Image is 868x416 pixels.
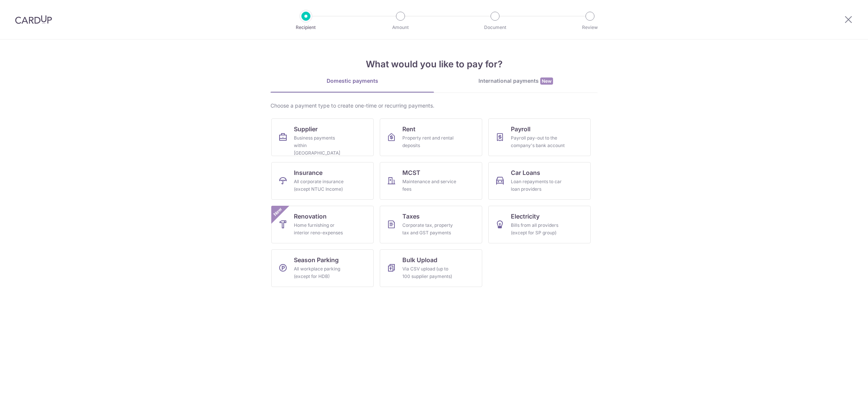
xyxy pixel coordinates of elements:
span: Insurance [294,168,322,177]
div: Domestic payments [270,77,434,85]
div: All corporate insurance (except NTUC Income) [294,178,348,193]
a: ElectricityBills from all providers (except for SP group) [488,206,591,243]
span: Car Loans [511,168,540,177]
span: Payroll [511,124,530,134]
a: Car LoansLoan repayments to car loan providers [488,162,591,200]
div: Via CSV upload (up to 100 supplier payments) [402,265,457,280]
span: Renovation [294,212,327,221]
div: International payments [434,77,598,85]
div: Loan repayments to car loan providers [511,178,565,193]
p: Amount [373,24,428,31]
span: Supplier [294,124,318,134]
p: Document [467,24,523,31]
a: InsuranceAll corporate insurance (except NTUC Income) [271,162,374,200]
div: Property rent and rental deposits [402,134,457,149]
a: Season ParkingAll workplace parking (except for HDB) [271,249,374,287]
div: Maintenance and service fees [402,178,457,193]
img: CardUp [15,15,52,24]
a: PayrollPayroll pay-out to the company's bank account [488,118,591,156]
div: All workplace parking (except for HDB) [294,265,348,280]
p: Review [562,24,618,31]
iframe: Opens a widget where you can find more information [820,393,860,412]
span: MCST [402,168,420,177]
span: New [272,206,284,218]
span: Rent [402,124,416,134]
span: Season Parking [294,255,339,264]
a: SupplierBusiness payments within [GEOGRAPHIC_DATA] [271,118,374,156]
div: Corporate tax, property tax and GST payments [402,222,457,237]
a: Bulk UploadVia CSV upload (up to 100 supplier payments) [380,249,482,287]
p: Recipient [278,24,334,31]
a: RentProperty rent and rental deposits [380,118,482,156]
h4: What would you like to pay for? [270,58,598,71]
span: Bulk Upload [402,255,437,264]
span: Electricity [511,212,539,221]
span: Taxes [402,212,420,221]
a: TaxesCorporate tax, property tax and GST payments [380,206,482,243]
a: RenovationHome furnishing or interior reno-expensesNew [271,206,374,243]
div: Payroll pay-out to the company's bank account [511,134,565,149]
div: Home furnishing or interior reno-expenses [294,222,348,237]
div: Choose a payment type to create one-time or recurring payments. [270,102,598,109]
div: Business payments within [GEOGRAPHIC_DATA] [294,134,348,157]
div: Bills from all providers (except for SP group) [511,222,565,237]
a: MCSTMaintenance and service fees [380,162,482,200]
span: New [540,77,553,85]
